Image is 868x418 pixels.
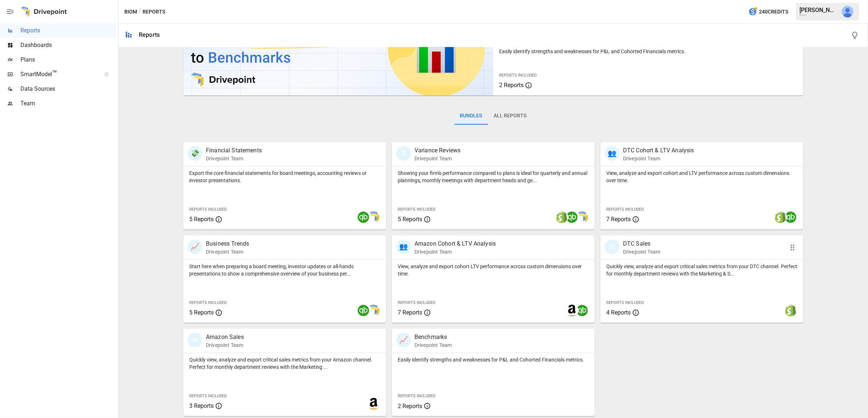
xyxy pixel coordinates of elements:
[20,70,96,79] span: SmartModel
[396,333,411,347] div: 📈
[799,7,837,13] div: [PERSON_NAME]
[398,300,435,305] span: Reports Included
[606,300,644,305] span: Reports Included
[414,239,496,248] p: Amazon Cohort & LTV Analysis
[20,99,117,108] span: Team
[785,305,797,316] img: shopify
[566,211,578,223] img: quickbooks
[746,5,791,19] button: 240Credits
[396,239,411,254] div: 👥
[576,305,588,316] img: quickbooks
[499,48,797,55] p: Easily identify strengths and weaknesses for P&L and Cohorted Financials metrics.
[623,146,694,155] p: DTC Cohort & LTV Analysis
[398,263,589,277] p: View, analyze and export cohort LTV performance across custom dimensions over time.
[368,211,379,223] img: smart model
[576,211,588,223] img: smart model
[189,356,380,371] p: Quickly view, analyze and export critical sales metrics from your Amazon channel. Perfect for mon...
[398,356,589,363] p: Easily identify strengths and weaknesses for P&L and Cohorted Financials metrics.
[358,305,369,316] img: quickbooks
[566,305,578,316] img: amazon
[605,146,619,161] div: 👥
[759,7,788,16] span: 240 Credits
[414,333,452,341] p: Benchmarks
[606,169,797,184] p: View, analyze and export cohort and LTV performance across custom dimensions over time.
[189,216,214,223] span: 5 Reports
[52,69,57,78] span: ™
[398,216,422,223] span: 5 Reports
[189,394,227,398] span: Reports Included
[606,216,631,223] span: 7 Reports
[206,248,249,255] p: Drivepoint Team
[799,13,837,17] div: Biom
[785,211,797,223] img: quickbooks
[20,85,117,93] span: Data Sources
[398,309,422,316] span: 7 Reports
[556,211,568,223] img: shopify
[358,211,369,223] img: quickbooks
[606,207,644,212] span: Reports Included
[189,207,227,212] span: Reports Included
[139,31,160,38] div: Reports
[368,305,379,316] img: smart model
[189,263,380,277] p: Start here when preparing a board meeting, investor updates or all-hands presentations to show a ...
[206,239,249,248] p: Business Trends
[454,107,488,125] button: Bundles
[837,1,858,22] button: Will Gahagan
[398,394,435,398] span: Reports Included
[206,333,244,341] p: Amazon Sales
[189,169,380,184] p: Export the core financial statements for board meetings, accounting reviews or investor presentat...
[398,169,589,184] p: Showing your firm's performance compared to plans is ideal for quarterly and annual plannings, mo...
[623,155,694,162] p: Drivepoint Team
[499,82,523,89] span: 2 Reports
[189,300,227,305] span: Reports Included
[488,107,533,125] button: All Reports
[183,1,493,95] img: video thumbnail
[368,398,379,410] img: amazon
[398,403,422,410] span: 2 Reports
[414,155,460,162] p: Drivepoint Team
[623,239,660,248] p: DTC Sales
[189,309,214,316] span: 5 Reports
[414,341,452,349] p: Drivepoint Team
[124,7,137,16] button: Biom
[605,239,619,254] div: 🛍
[623,248,660,255] p: Drivepoint Team
[206,146,262,155] p: Financial Statements
[206,155,262,162] p: Drivepoint Team
[188,333,202,347] div: 🛍
[396,146,411,161] div: 🗓
[499,73,537,78] span: Reports Included
[414,146,460,155] p: Variance Reviews
[775,211,786,223] img: shopify
[20,55,117,64] span: Plans
[398,207,435,212] span: Reports Included
[139,7,141,16] div: /
[842,6,853,17] img: Will Gahagan
[206,341,244,349] p: Drivepoint Team
[606,309,631,316] span: 4 Reports
[414,248,496,255] p: Drivepoint Team
[20,41,117,50] span: Dashboards
[188,239,202,254] div: 📈
[188,146,202,161] div: 💸
[606,263,797,277] p: Quickly view, analyze and export critical sales metrics from your DTC channel. Perfect for monthl...
[20,26,117,35] span: Reports
[189,402,214,409] span: 3 Reports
